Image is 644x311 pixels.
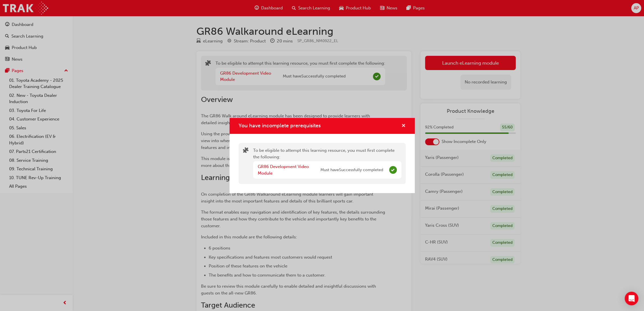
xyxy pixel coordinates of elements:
button: cross-icon [401,122,406,130]
span: Must have Successfully completed [320,167,383,173]
span: You have incomplete prerequisites [239,122,321,129]
span: puzzle-icon [243,148,249,154]
div: To be eligible to attempt this learning resource, you must first complete the following: [253,147,401,180]
a: GR86 Development Video Module [258,164,309,176]
div: You have incomplete prerequisites [229,118,415,193]
span: cross-icon [401,124,406,129]
span: Complete [389,166,397,174]
div: Open Intercom Messenger [625,292,638,305]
